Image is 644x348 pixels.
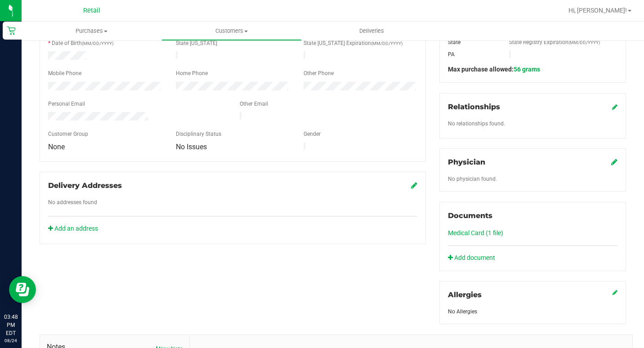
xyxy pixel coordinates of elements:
label: State [US_STATE] Expiration [304,39,402,47]
label: No addresses found [48,198,97,206]
span: Delivery Addresses [48,181,122,190]
a: Add document [448,253,500,263]
span: Physician [448,158,485,166]
label: State [US_STATE] [176,39,217,47]
label: Mobile Phone [48,69,81,77]
p: 08/24 [4,337,18,344]
span: (MM/DD/YYYY) [82,41,113,46]
label: Gender [304,130,321,138]
span: Purchases [22,27,161,35]
label: Other Phone [304,69,334,77]
p: 03:48 PM EDT [4,313,18,337]
div: State [441,38,502,46]
label: Date of Birth [52,39,113,47]
span: Allergies [448,290,482,299]
a: Medical Card (1 file) [448,229,503,236]
span: Relationships [448,103,500,111]
span: Max purchase allowed: [448,66,540,73]
a: Customers [161,22,301,40]
label: State Registry Expiration [509,38,600,46]
label: Home Phone [176,69,208,77]
label: Personal Email [48,100,85,108]
label: Other Email [240,100,268,108]
a: Deliveries [302,22,442,40]
span: 56 grams [514,66,540,73]
span: (MM/DD/YYYY) [568,40,600,45]
span: Customers [162,27,301,35]
span: Hi, [PERSON_NAME]! [568,7,627,14]
iframe: Resource center [9,276,36,303]
span: No Issues [176,143,207,151]
span: Deliveries [347,27,396,35]
span: Retail [83,7,100,14]
inline-svg: Retail [7,26,16,35]
span: (MM/DD/YYYY) [371,41,402,46]
div: No Allergies [448,308,617,316]
label: Disciplinary Status [176,130,221,138]
a: Purchases [22,22,161,40]
div: PA [441,50,502,58]
span: Documents [448,211,492,220]
span: None [48,143,65,151]
label: Customer Group [48,130,88,138]
a: Add an address [48,225,98,232]
label: No relationships found. [448,120,505,128]
span: No physician found. [448,176,497,182]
